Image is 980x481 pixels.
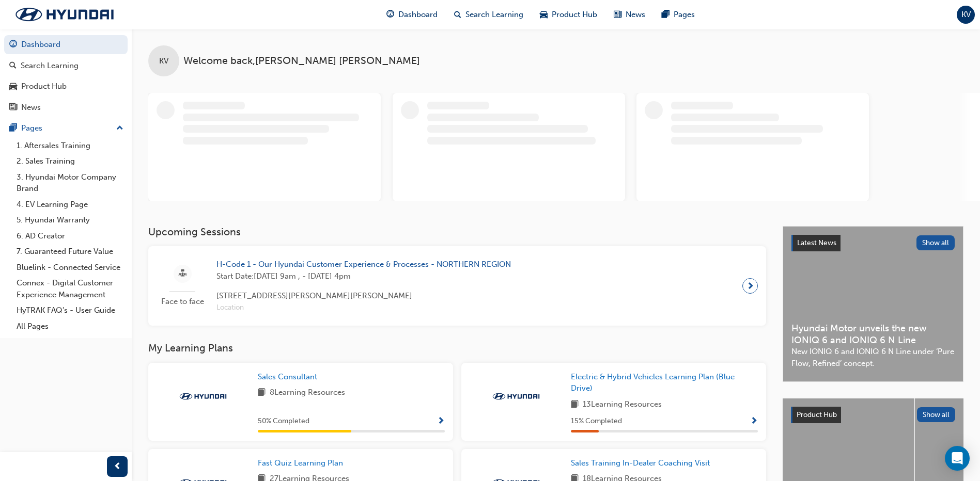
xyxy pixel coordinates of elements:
[12,275,128,302] a: Connex - Digital Customer Experience Management
[571,398,579,411] span: book-icon
[4,56,128,75] a: Search Learning
[258,387,266,399] span: book-icon
[961,9,971,21] span: KV
[9,103,17,113] span: news-icon
[791,407,955,423] a: Product HubShow all
[614,8,621,21] span: news-icon
[21,102,41,114] div: News
[791,323,955,346] span: Hyundai Motor unveils the new IONIQ 6 and IONIQ 6 N Line
[216,259,511,270] span: H-Code 1 - Our Hyundai Customer Experience & Processes - NORTHERN REGION
[148,342,766,354] h3: My Learning Plans
[750,417,758,426] span: Show Progress
[437,415,445,428] button: Show Progress
[183,55,420,67] span: Welcome back , [PERSON_NAME] [PERSON_NAME]
[216,270,511,282] span: Start Date: [DATE] 9am , - [DATE] 4pm
[654,4,703,25] a: pages-iconPages
[917,407,956,422] button: Show all
[258,372,317,381] span: Sales Consultant
[9,124,17,133] span: pages-icon
[12,302,128,318] a: HyTRAK FAQ's - User Guide
[571,372,735,393] span: Electric & Hybrid Vehicles Learning Plan (Blue Drive)
[9,40,17,50] span: guage-icon
[4,98,128,117] a: News
[571,415,622,427] span: 15 % Completed
[12,138,128,154] a: 1. Aftersales Training
[148,226,766,238] h3: Upcoming Sessions
[4,33,128,119] button: DashboardSearch LearningProduct HubNews
[4,77,128,96] a: Product Hub
[175,391,231,402] img: Trak
[552,9,597,21] span: Product Hub
[446,4,532,25] a: search-iconSearch Learning
[571,371,758,394] a: Electric & Hybrid Vehicles Learning Plan (Blue Drive)
[454,8,461,21] span: search-icon
[179,267,186,280] span: sessionType_FACE_TO_FACE-icon
[386,8,394,21] span: guage-icon
[4,35,128,54] a: Dashboard
[4,119,128,138] button: Pages
[746,279,754,293] span: next-icon
[378,4,446,25] a: guage-iconDashboard
[662,8,670,21] span: pages-icon
[270,387,345,399] span: 8 Learning Resources
[750,415,758,428] button: Show Progress
[791,346,955,369] span: New IONIQ 6 and IONIQ 6 N Line under ‘Pure Flow, Refined’ concept.
[783,226,963,382] a: Latest NewsShow allHyundai Motor unveils the new IONIQ 6 and IONIQ 6 N LineNew IONIQ 6 and IONIQ ...
[12,197,128,213] a: 4. EV Learning Page
[791,235,955,251] a: Latest NewsShow all
[465,9,523,21] span: Search Learning
[540,8,548,21] span: car-icon
[12,318,128,334] a: All Pages
[216,302,511,314] span: Location
[12,260,128,276] a: Bluelink - Connected Service
[605,4,654,25] a: news-iconNews
[114,460,121,473] span: prev-icon
[12,153,128,169] a: 2. Sales Training
[916,235,955,250] button: Show all
[398,9,438,21] span: Dashboard
[258,458,343,468] span: Fast Quiz Learning Plan
[21,60,79,72] div: Search Learning
[626,9,645,21] span: News
[488,391,545,402] img: Trak
[797,410,837,419] span: Product Hub
[12,169,128,197] a: 3. Hyundai Motor Company Brand
[12,228,128,244] a: 6. AD Creator
[5,4,124,25] img: Trak
[583,398,662,411] span: 13 Learning Resources
[258,371,321,383] a: Sales Consultant
[157,296,208,308] span: Face to face
[532,4,605,25] a: car-iconProduct Hub
[571,457,714,469] a: Sales Training In-Dealer Coaching Visit
[216,290,511,302] span: [STREET_ADDRESS][PERSON_NAME][PERSON_NAME]
[116,122,123,135] span: up-icon
[159,55,168,67] span: KV
[157,254,758,317] a: Face to faceH-Code 1 - Our Hyundai Customer Experience & Processes - NORTHERN REGIONStart Date:[D...
[21,122,42,134] div: Pages
[957,6,975,24] button: KV
[9,82,17,91] span: car-icon
[21,81,67,92] div: Product Hub
[797,238,836,247] span: Latest News
[258,415,309,427] span: 50 % Completed
[571,458,710,468] span: Sales Training In-Dealer Coaching Visit
[945,446,970,471] div: Open Intercom Messenger
[12,212,128,228] a: 5. Hyundai Warranty
[437,417,445,426] span: Show Progress
[674,9,695,21] span: Pages
[258,457,347,469] a: Fast Quiz Learning Plan
[12,244,128,260] a: 7. Guaranteed Future Value
[9,61,17,71] span: search-icon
